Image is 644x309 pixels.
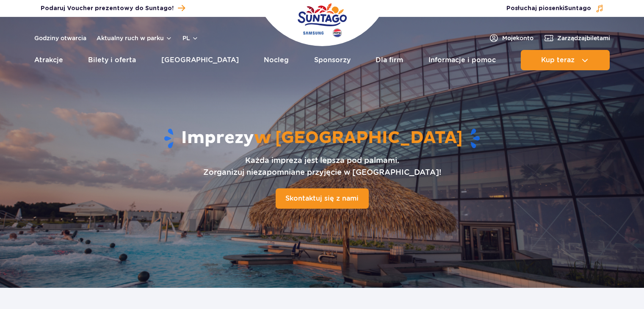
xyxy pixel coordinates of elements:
[506,4,591,13] span: Posłuchaj piosenki
[557,34,610,42] span: Zarządzaj biletami
[254,127,463,149] span: w [GEOGRAPHIC_DATA]
[506,4,604,13] button: Posłuchaj piosenkiSuntago
[276,188,369,209] a: Skontaktuj się z nami
[41,3,185,14] a: Podaruj Voucher prezentowy do Suntago!
[544,33,610,43] a: Zarządzajbiletami
[502,34,533,42] span: Moje konto
[314,50,351,70] a: Sponsorzy
[41,4,174,13] span: Podaruj Voucher prezentowy do Suntago!
[521,50,610,70] button: Kup teraz
[34,34,86,42] a: Godziny otwarcia
[264,50,289,70] a: Nocleg
[285,194,359,202] span: Skontaktuj się z nami
[97,35,172,41] button: Aktualny ruch w parku
[161,50,239,70] a: [GEOGRAPHIC_DATA]
[541,56,575,64] span: Kup teraz
[34,50,63,70] a: Atrakcje
[489,33,533,43] a: Mojekonto
[564,6,591,11] span: Suntago
[88,50,136,70] a: Bilety i oferta
[203,154,441,178] p: Każda impreza jest lepsza pod palmami. Zorganizuj niezapomniane przyjęcie w [GEOGRAPHIC_DATA]!
[182,34,199,42] button: pl
[428,50,496,70] a: Informacje i pomoc
[376,50,403,70] a: Dla firm
[50,127,594,149] h1: Imprezy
